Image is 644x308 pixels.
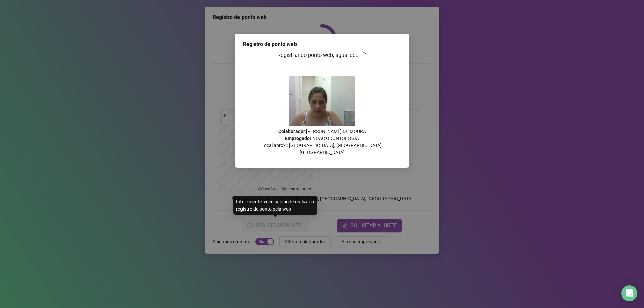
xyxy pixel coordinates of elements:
div: Open Intercom Messenger [621,285,637,301]
h3: Registrando ponto web, aguarde... [243,51,401,60]
div: Registro de ponto web [243,40,401,48]
p: : [PERSON_NAME] DE MOURA : NOAC ODONTOLOGIA Local aprox.: [GEOGRAPHIC_DATA], [GEOGRAPHIC_DATA], [... [243,128,401,156]
div: Infelizmente, você não pode realizar o registro de ponto pela web [233,196,317,215]
strong: Empregador [285,136,311,141]
span: loading [360,51,368,59]
strong: Colaborador [278,129,305,134]
img: 9k= [289,76,355,126]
